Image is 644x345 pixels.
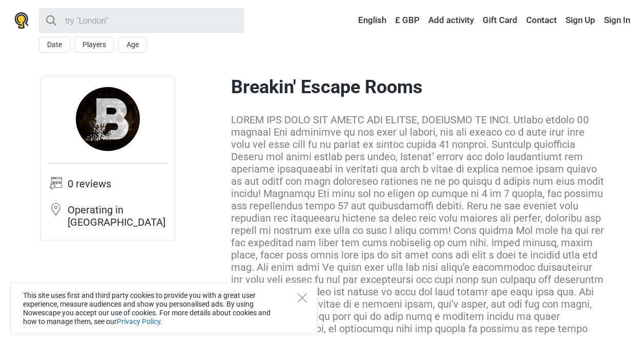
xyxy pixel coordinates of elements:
[39,8,244,33] input: try “London”
[480,11,520,30] a: Gift Card
[348,11,389,30] a: English
[68,203,168,234] td: Operating in [GEOGRAPHIC_DATA]
[563,11,598,30] a: Sign Up
[392,11,422,30] a: £ GBP
[10,283,318,335] div: This site uses first and third party cookies to provide you with a great user experience, measure...
[351,17,358,24] img: English
[74,37,114,53] button: Players
[118,37,147,53] button: Age
[426,11,476,30] a: Add activity
[524,11,559,30] a: Contact
[231,114,604,335] div: LOREM IPS DOLO SIT AMETC ADI ELITSE, DOEIUSMO TE INCI. Utlabo etdolo 00 magnaal Eni adminimve qu ...
[14,12,29,29] img: Nowescape logo
[231,76,604,98] h1: Breakin' Escape Rooms
[298,293,307,303] button: Close
[68,177,168,203] td: 0 reviews
[39,37,70,53] button: Date
[117,317,160,326] a: Privacy Policy
[601,11,630,30] a: Sign In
